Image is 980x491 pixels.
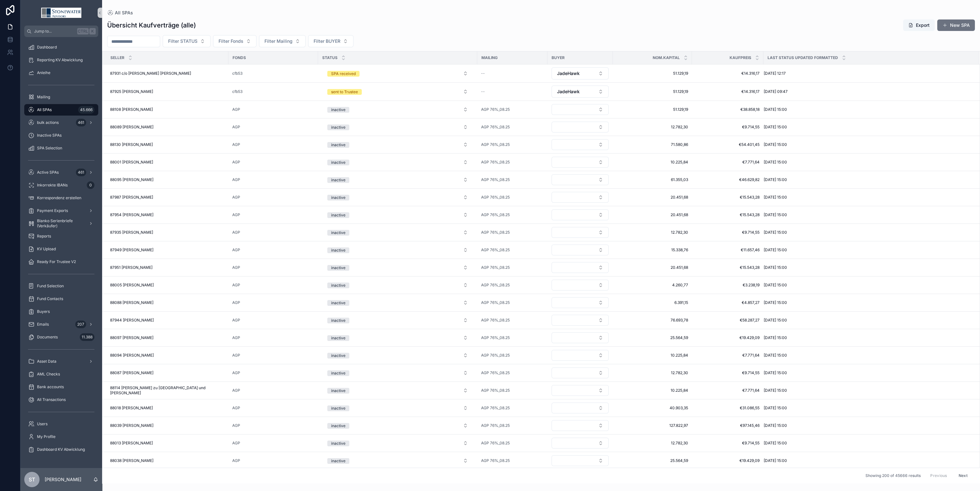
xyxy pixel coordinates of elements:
[322,67,473,79] a: Select Button
[110,160,225,165] a: 88001 [PERSON_NAME]
[551,262,609,273] a: Select Button
[696,247,760,253] span: €11.657,46
[481,212,544,217] a: AGP 76%_08.25
[322,121,473,133] button: Select Button
[481,125,510,130] a: AGP 76%_08.25
[617,212,688,217] span: 20.451,68
[481,160,544,165] a: AGP 76%_08.25
[232,265,240,270] a: AGP
[551,156,609,168] a: Select Button
[331,89,358,95] div: sent to Trustee
[110,89,153,94] span: 87925 [PERSON_NAME]
[77,28,89,34] span: Ctrl
[110,212,225,217] a: 87954 [PERSON_NAME]
[34,29,75,34] span: Jump to...
[764,265,787,270] span: [DATE] 15:00
[322,261,473,274] a: Select Button
[764,177,787,182] span: [DATE] 15:00
[551,67,609,80] a: Select Button
[232,160,240,165] span: AGP
[481,142,510,147] span: AGP 76%_08.25
[937,19,975,31] a: New SPA
[617,89,688,94] span: 51.129,19
[617,195,688,200] a: 20.451,68
[331,265,345,271] div: inactive
[322,279,473,291] a: Select Button
[696,265,760,270] a: €15.543,28
[232,125,314,130] a: AGP
[232,283,240,288] a: AGP
[481,283,510,288] a: AGP 76%_08.25
[481,107,510,112] a: AGP 76%_08.25
[232,89,314,94] a: cfb53
[110,212,153,217] span: 87954 [PERSON_NAME]
[37,218,84,229] span: Blanko Serienbriefe (Verkäufer)
[110,89,225,94] a: 87925 [PERSON_NAME]
[481,89,485,94] span: --
[232,283,314,288] a: AGP
[322,103,473,116] a: Select Button
[232,265,314,270] a: AGP
[24,130,98,141] a: Inactive SPAs
[78,106,94,114] div: 45.666
[481,107,544,112] a: AGP 76%_08.25
[110,283,154,288] span: 88005 [PERSON_NAME]
[552,245,609,255] button: Select Button
[20,37,102,464] div: scrollable content
[24,54,98,66] a: Reporting KV Abwicklung
[110,283,225,288] a: 88005 [PERSON_NAME]
[24,243,98,255] a: KV Upload
[764,142,787,147] span: [DATE] 15:00
[552,209,609,220] button: Select Button
[552,192,609,203] button: Select Button
[764,107,787,112] span: [DATE] 15:00
[37,246,56,252] span: KV Upload
[115,10,133,16] span: All SPAs
[696,212,760,217] span: €15.543,28
[551,139,609,150] a: Select Button
[37,133,62,138] span: Inactive SPAs
[87,181,94,189] div: 0
[481,177,544,182] a: AGP 76%_08.25
[617,160,688,165] a: 10.225,84
[764,265,971,270] a: [DATE] 15:00
[259,35,306,47] button: Select Button
[110,230,225,235] a: 87935 [PERSON_NAME]
[481,212,510,217] a: AGP 76%_08.25
[617,283,688,288] a: 4.260,77
[481,247,510,253] a: AGP 76%_08.25
[110,230,153,235] span: 87935 [PERSON_NAME]
[481,230,544,235] a: AGP 76%_08.25
[552,280,609,291] button: Select Button
[617,142,688,147] span: 71.580,86
[264,38,293,44] span: Filter Mailing
[322,139,473,151] a: Select Button
[110,265,225,270] a: 87951 [PERSON_NAME]
[696,177,760,182] a: €46.629,82
[331,125,345,130] div: inactive
[552,86,609,98] button: Select Button
[617,230,688,235] span: 12.782,30
[110,142,225,147] a: 88130 [PERSON_NAME]
[314,38,340,44] span: Filter BUYER
[37,234,51,239] span: Reports
[764,160,787,165] span: [DATE] 15:00
[331,142,345,148] div: inactive
[232,230,240,235] span: AGP
[37,208,68,213] span: Payment Exports
[232,212,240,217] span: AGP
[696,125,760,130] span: €9.714,55
[481,283,544,288] a: AGP 76%_08.25
[481,160,510,165] span: AGP 76%_08.25
[213,35,256,47] button: Select Button
[552,139,609,150] button: Select Button
[696,230,760,235] a: €9.714,55
[764,71,786,76] span: [DATE] 12:17
[322,86,473,98] a: Select Button
[322,279,473,291] button: Select Button
[764,212,787,217] span: [DATE] 15:00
